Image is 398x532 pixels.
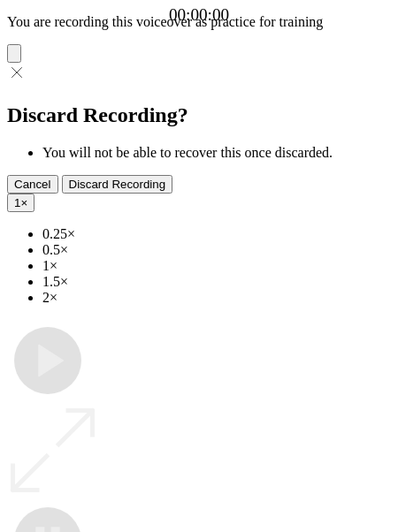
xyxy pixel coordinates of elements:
button: 1× [7,194,34,212]
li: 1× [42,258,391,274]
li: 0.25× [42,226,391,242]
p: You are recording this voiceover as practice for training [7,14,391,30]
a: 00:00:00 [169,5,229,25]
span: 1 [14,196,20,209]
li: 1.5× [42,274,391,290]
h2: Discard Recording? [7,103,391,127]
button: Cancel [7,175,58,194]
li: 2× [42,290,391,306]
li: You will not be able to recover this once discarded. [42,145,391,161]
button: Discard Recording [62,175,173,194]
li: 0.5× [42,242,391,258]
